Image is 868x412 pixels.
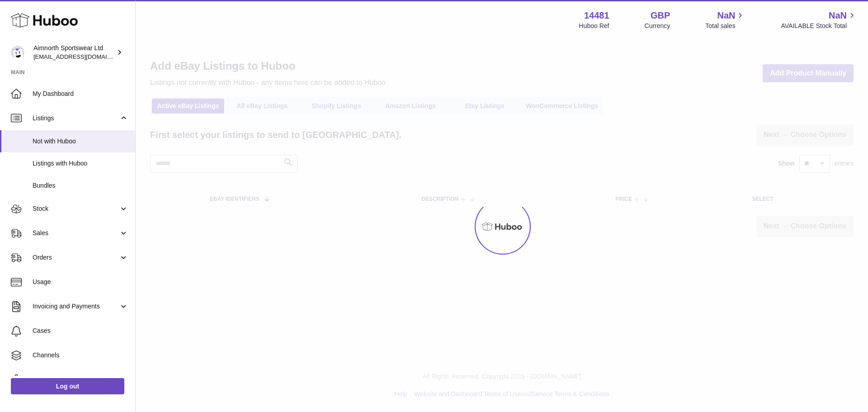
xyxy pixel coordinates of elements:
[33,159,128,168] span: Listings with Huboo
[705,22,745,30] span: Total sales
[33,90,128,98] span: My Dashboard
[645,22,670,30] div: Currency
[33,204,119,213] span: Stock
[781,22,857,30] span: AVAILABLE Stock Total
[705,9,745,30] a: NaN Total sales
[33,302,119,311] span: Invoicing and Payments
[33,351,128,360] span: Channels
[33,53,133,60] span: [EMAIL_ADDRESS][DOMAIN_NAME]
[33,229,119,237] span: Sales
[33,44,115,61] div: Aimnorth Sportswear Ltd
[829,9,847,22] span: NaN
[781,9,857,30] a: NaN AVAILABLE Stock Total
[717,9,735,22] span: NaN
[651,9,670,22] strong: GBP
[579,22,609,30] div: Huboo Ref
[33,114,119,123] span: Listings
[11,378,124,394] a: Log out
[33,327,128,335] span: Cases
[33,253,119,262] span: Orders
[33,278,128,286] span: Usage
[584,9,609,22] strong: 14481
[33,375,128,384] span: Settings
[33,181,128,190] span: Bundles
[33,137,128,146] span: Not with Huboo
[11,46,24,59] img: internalAdmin-14481@internal.huboo.com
